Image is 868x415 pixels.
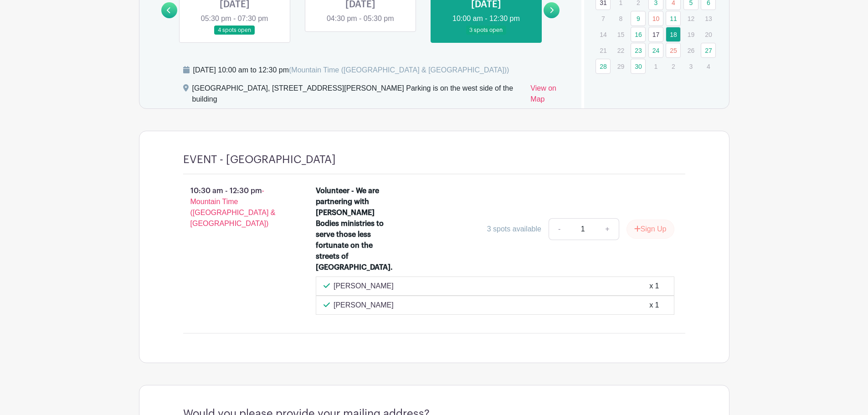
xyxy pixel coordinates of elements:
div: x 1 [649,281,659,292]
div: [GEOGRAPHIC_DATA], [STREET_ADDRESS][PERSON_NAME] Parking is on the west side of the building [192,83,524,108]
a: 24 [648,43,663,58]
a: 28 [596,59,611,74]
p: 3 [683,59,699,73]
a: + [596,218,619,240]
a: 30 [631,59,646,74]
a: 16 [631,27,646,42]
a: View on Map [530,83,570,108]
div: x 1 [649,300,659,311]
h4: EVENT - [GEOGRAPHIC_DATA] [183,153,336,166]
p: [PERSON_NAME] [334,281,394,292]
a: 17 [648,27,663,42]
p: 26 [683,43,699,57]
span: - Mountain Time ([GEOGRAPHIC_DATA] & [GEOGRAPHIC_DATA]) [190,187,276,227]
p: 1 [648,59,663,73]
a: 9 [631,11,646,26]
div: [DATE] 10:00 am to 12:30 pm [193,65,509,76]
a: 10 [648,11,663,26]
p: 29 [613,59,628,73]
a: - [549,218,570,240]
button: Sign Up [627,220,674,239]
p: 4 [701,59,716,73]
p: 19 [683,27,699,41]
p: 12 [683,11,699,26]
div: Volunteer - We are partnering with [PERSON_NAME] Bodies ministries to serve those less fortunate ... [316,185,395,273]
a: 11 [666,11,681,26]
p: 7 [596,11,611,26]
p: 15 [613,27,628,41]
p: [PERSON_NAME] [334,300,394,311]
p: 8 [613,11,628,26]
p: 10:30 am - 12:30 pm [169,182,302,233]
span: (Mountain Time ([GEOGRAPHIC_DATA] & [GEOGRAPHIC_DATA])) [289,66,509,74]
p: 22 [613,43,628,57]
p: 20 [701,27,716,41]
p: 13 [701,11,716,26]
a: 23 [631,43,646,58]
a: 27 [701,43,716,58]
p: 14 [596,27,611,41]
a: 25 [666,43,681,58]
div: 3 spots available [487,224,541,235]
p: 2 [666,59,681,73]
a: 18 [666,27,681,42]
p: 21 [596,43,611,57]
